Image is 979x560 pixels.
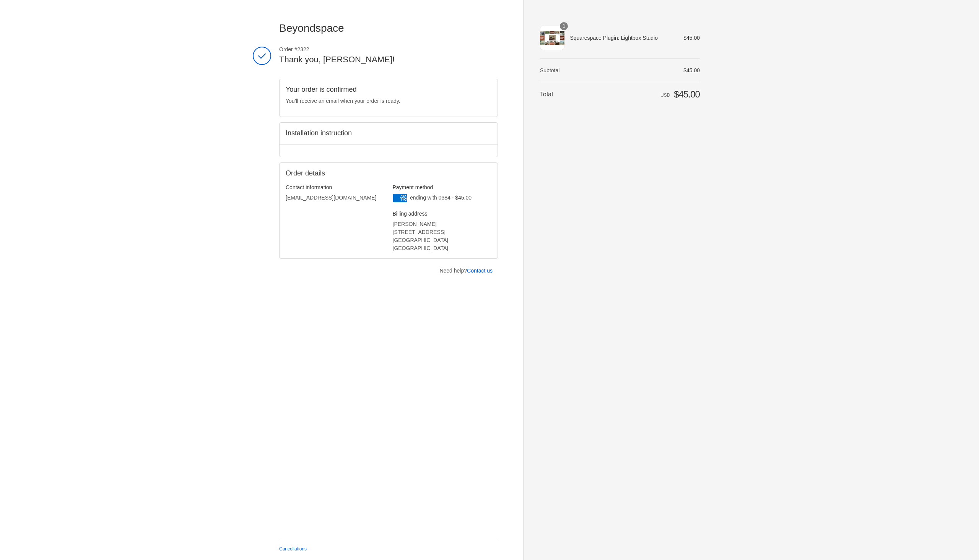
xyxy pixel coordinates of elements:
span: 1 [560,22,568,30]
h2: Your order is confirmed [286,85,491,94]
bdo: [EMAIL_ADDRESS][DOMAIN_NAME] [286,195,376,201]
span: ending with 0384 [410,195,450,201]
h3: Payment method [393,184,492,191]
span: - $45.00 [452,195,472,201]
span: $45.00 [683,35,700,41]
span: USD [660,93,670,98]
p: You’ll receive an email when your order is ready. [286,97,491,105]
span: $45.00 [683,67,700,73]
h3: Billing address [393,210,492,217]
p: Need help? [439,267,493,275]
span: $45.00 [674,89,700,99]
a: Cancellations [279,546,307,552]
address: [PERSON_NAME] [STREET_ADDRESS] [GEOGRAPHIC_DATA] [GEOGRAPHIC_DATA] [393,220,492,252]
span: Total [540,91,553,97]
span: Beyondspace [279,22,344,34]
h2: Thank you, [PERSON_NAME]! [279,54,498,65]
h3: Contact information [286,184,385,191]
span: Order #2322 [279,46,498,53]
h2: Order details [286,169,389,178]
span: Squarespace Plugin: Lightbox Studio [570,34,673,41]
th: Subtotal [540,67,587,74]
a: Contact us [467,268,493,274]
h2: Installation instruction [286,129,491,138]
